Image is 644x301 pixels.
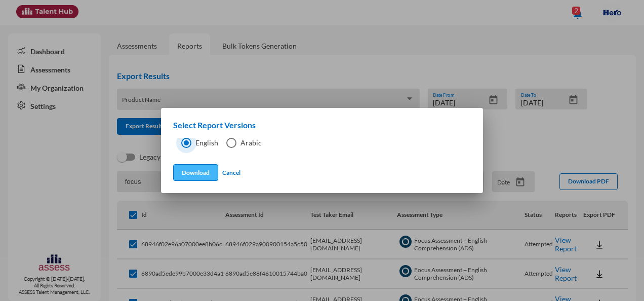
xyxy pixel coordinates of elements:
[173,164,218,181] button: Download
[173,120,471,130] h2: Select Report Versions
[181,138,270,146] mat-radio-group: Select an option
[195,138,218,147] small: English
[240,138,262,147] small: Arabic
[222,164,240,181] button: Cancel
